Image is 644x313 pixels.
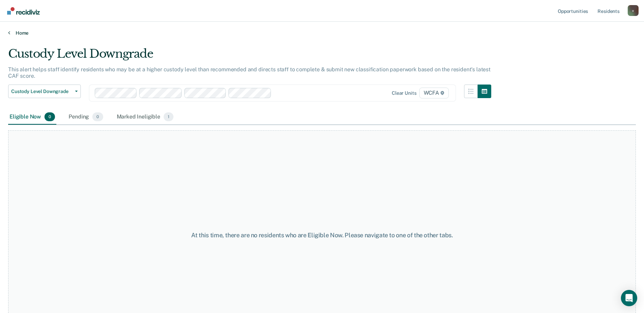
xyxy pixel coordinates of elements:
[67,110,104,125] div: Pending0
[11,89,72,94] span: Custody Level Downgrade
[164,112,173,121] span: 1
[8,30,636,36] a: Home
[621,290,637,306] div: Open Intercom Messenger
[165,232,479,239] div: At this time, there are no residents who are Eligible Now. Please navigate to one of the other tabs.
[628,5,639,16] div: v
[628,5,639,16] button: Profile dropdown button
[419,88,449,98] span: WCFA
[8,47,491,66] div: Custody Level Downgrade
[8,66,491,79] p: This alert helps staff identify residents who may be at a higher custody level than recommended a...
[92,112,103,121] span: 0
[44,112,55,121] span: 0
[7,7,40,15] img: Recidiviz
[8,85,81,98] button: Custody Level Downgrade
[115,110,175,125] div: Marked Ineligible1
[392,90,417,96] div: Clear units
[8,110,56,125] div: Eligible Now0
